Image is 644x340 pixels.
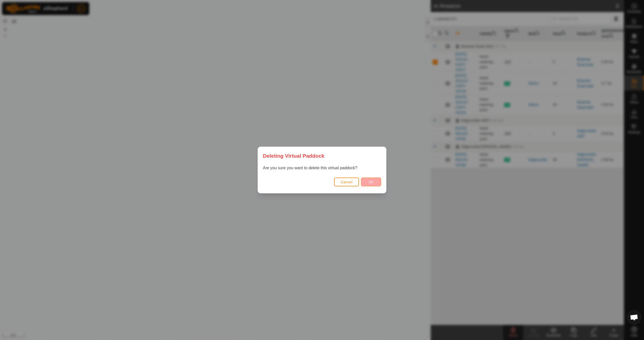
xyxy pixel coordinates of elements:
div: Open chat [627,310,642,325]
span: Cancel [341,180,352,184]
button: Cancel [334,178,359,186]
button: Ok [361,178,381,186]
span: Deleting Virtual Paddock [263,152,325,160]
p: Are you sure you want to delete this virtual paddock? [263,165,381,171]
span: Ok [369,180,374,184]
